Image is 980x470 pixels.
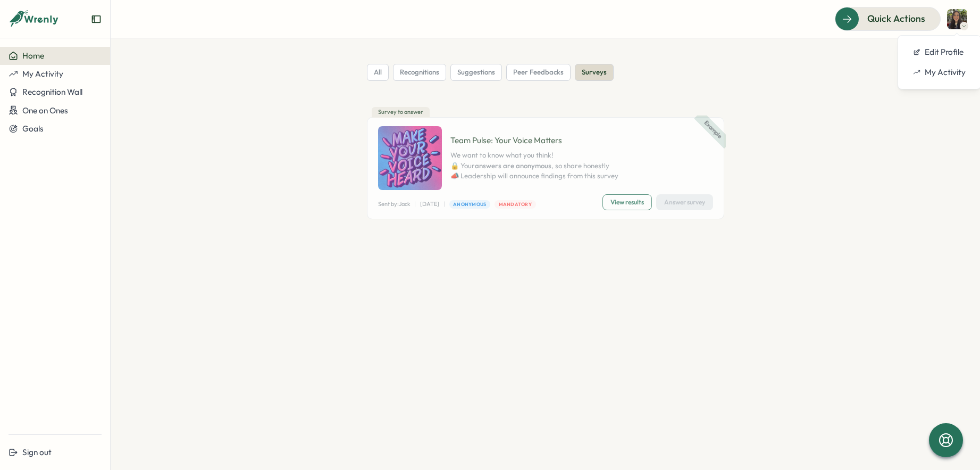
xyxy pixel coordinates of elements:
span: Anonymous [453,201,486,208]
img: Survey Image [378,126,442,190]
p: [DATE] [420,200,439,209]
span: all [374,68,382,77]
span: Goals [22,123,44,134]
span: answers are anonymous [475,161,551,170]
span: surveys [582,68,607,77]
p: | [414,200,416,209]
a: Edit Profile [907,42,972,62]
p: | [443,200,445,209]
span: One on Ones [22,105,68,116]
button: View results [602,194,652,210]
span: View results [610,195,644,210]
span: recognitions [400,68,439,77]
span: peer feedbacks [513,68,564,77]
span: Quick Actions [867,12,925,26]
button: Quick Actions [835,7,941,30]
img: Genesis Orellana [947,9,967,29]
span: My Activity [22,69,63,79]
div: Survey to answer [372,107,430,118]
p: Team Pulse: Your Voice Matters [450,135,618,146]
span: Mandatory [499,201,532,208]
div: Edit Profile [913,46,966,58]
span: suggestions [457,68,495,77]
span: Sign out [22,447,52,457]
span: Recognition Wall [22,87,82,97]
span: Home [22,51,44,61]
div: My Activity [913,67,966,78]
button: Expand sidebar [91,14,102,24]
a: My Activity [907,62,972,83]
p: Sent by: Jack [378,200,410,209]
p: We want to know what you think! 🔒 Your , so share honestly 📣 Leadership will announce findings fr... [450,151,618,181]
